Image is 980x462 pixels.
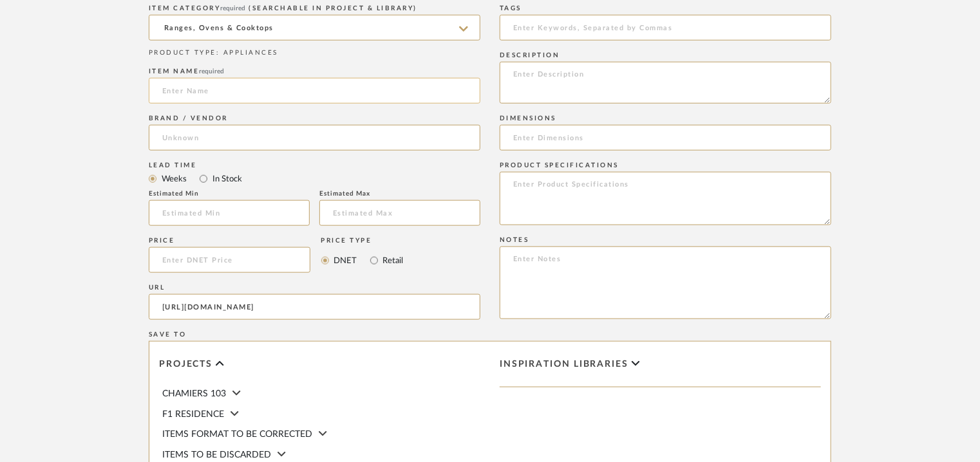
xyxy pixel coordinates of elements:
input: Estimated Max [319,200,480,226]
span: ITEMS TO BE DISCARDED [162,450,271,459]
div: URL [149,284,480,291]
label: DNET [333,254,357,268]
div: Description [500,51,831,59]
div: Product Specifications [500,162,831,169]
div: Price Type [321,237,404,245]
input: Enter Name [149,78,480,104]
div: Tags [500,5,831,12]
label: Weeks [160,172,187,186]
span: ITEMS FORMAT TO BE CORRECTED [162,430,312,439]
input: Unknown [149,125,480,151]
div: Dimensions [500,115,831,122]
span: Inspiration libraries [500,359,628,370]
div: Price [149,237,310,245]
div: Estimated Min [149,190,310,198]
div: Lead Time [149,162,480,169]
span: F1 RESIDENCE [162,410,224,419]
input: Enter Keywords, Separated by Commas [500,15,831,41]
input: Type a category to search and select [149,15,480,41]
div: Save To [149,331,831,338]
div: Brand / Vendor [149,115,480,122]
input: Enter URL [149,294,480,320]
span: Projects [159,359,212,370]
input: Estimated Min [149,200,310,226]
input: Enter DNET Price [149,247,310,273]
span: CHAMIERS 103 [162,389,226,398]
div: Estimated Max [319,190,480,198]
div: PRODUCT TYPE [149,48,480,58]
label: In Stock [211,172,242,186]
div: ITEM CATEGORY [149,5,480,12]
mat-radio-group: Select item type [149,171,480,187]
span: required [200,68,225,75]
div: Item name [149,68,480,75]
span: : APPLIANCES [216,50,278,56]
span: required [221,5,246,12]
mat-radio-group: Select price type [321,247,404,273]
div: Notes [500,236,831,244]
input: Enter Dimensions [500,125,831,151]
span: (Searchable in Project & Library) [249,5,418,12]
label: Retail [382,254,404,268]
